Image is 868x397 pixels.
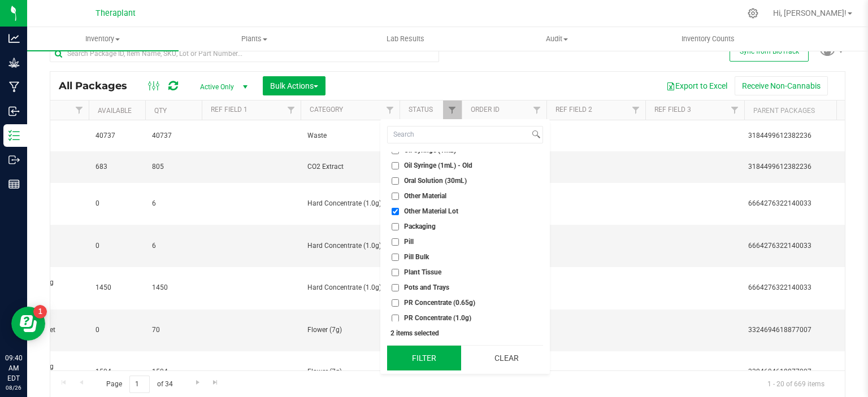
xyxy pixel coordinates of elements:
[748,241,854,251] div: 6664276322140033
[481,27,632,51] a: Audit
[152,198,195,209] span: 6
[392,269,399,276] input: Plant Tissue
[730,41,809,62] button: Sync from BioTrack
[748,367,854,377] div: 3324694618877007
[443,101,462,120] a: Filter
[404,147,456,154] span: Oil Syringe (1mL)
[726,101,744,120] a: Filter
[659,76,735,95] button: Export to Excel
[748,198,854,209] div: 6664276322140033
[748,162,854,172] div: 3184499612382236
[409,106,433,114] a: Status
[404,208,458,215] span: Other Material Lot
[471,106,500,114] a: Order Id
[330,27,481,51] a: Lab Results
[98,107,132,115] a: Available
[404,254,429,260] span: Pill Bulk
[666,34,750,44] span: Inventory Counts
[387,346,461,370] button: Filter
[5,383,22,392] p: 08/26
[97,376,182,393] span: Page of 34
[310,106,343,114] a: Category
[307,162,393,172] span: CO2 Extract
[404,315,471,321] span: PR Concentrate (1.0g)
[392,299,399,307] input: PR Concentrate (0.65g)
[27,27,179,51] a: Inventory
[404,177,467,184] span: Oral Solution (30mL)
[404,193,446,199] span: Other Material
[392,315,399,322] input: PR Concentrate (1.0g)
[50,45,439,62] input: Search Package ID, Item Name, SKU, Lot or Part Number...
[152,130,195,141] span: 40737
[152,162,195,172] span: 805
[8,81,20,93] inline-svg: Manufacturing
[96,8,136,18] span: Theraplant
[404,238,414,245] span: Pill
[307,367,393,377] span: Flower (7g)
[404,269,441,276] span: Plant Tissue
[96,367,138,377] span: 1504
[207,376,224,391] a: Go to the last page
[96,198,138,209] span: 0
[8,33,20,44] inline-svg: Analytics
[392,177,399,185] input: Oral Solution (30mL)
[307,241,393,251] span: Hard Concentrate (1.0g)
[392,254,399,261] input: Pill Bulk
[96,130,138,141] span: 40737
[469,346,543,370] button: Clear
[152,282,195,293] span: 1450
[8,154,20,165] inline-svg: Outbound
[307,325,393,335] span: Flower (7g)
[371,34,440,44] span: Lab Results
[211,106,248,114] a: Ref Field 1
[129,376,150,393] input: 1
[263,76,325,95] button: Bulk Actions
[33,305,47,319] iframe: Resource center unread badge
[744,101,857,120] th: Parent Packages
[746,8,760,19] div: Manage settings
[528,101,546,120] a: Filter
[392,193,399,200] input: Other Material
[154,107,167,115] a: Qty
[270,81,318,90] span: Bulk Actions
[773,8,847,18] span: Hi, [PERSON_NAME]!
[96,162,138,172] span: 683
[179,27,330,51] a: Plants
[555,106,592,114] a: Ref Field 2
[8,57,20,68] inline-svg: Grow
[404,162,472,169] span: Oil Syringe (1mL) - Old
[11,307,45,341] iframe: Resource center
[481,34,632,44] span: Audit
[96,241,138,251] span: 0
[189,376,206,391] a: Go to the next page
[392,208,399,215] input: Other Material Lot
[404,223,436,230] span: Packaging
[307,282,393,293] span: Hard Concentrate (1.0g)
[404,284,449,291] span: Pots and Trays
[392,284,399,291] input: Pots and Trays
[758,376,834,392] span: 1 - 20 of 669 items
[654,106,691,114] a: Ref Field 3
[8,130,20,141] inline-svg: Inventory
[59,80,138,92] span: All Packages
[404,299,475,306] span: PR Concentrate (0.65g)
[70,101,89,120] a: Filter
[179,34,329,44] span: Plants
[27,34,179,44] span: Inventory
[392,162,399,169] input: Oil Syringe (1mL) - Old
[748,325,854,335] div: 3324694618877007
[96,282,138,293] span: 1450
[152,325,195,335] span: 70
[8,106,20,117] inline-svg: Inbound
[748,282,854,293] div: 6664276322140033
[735,76,828,95] button: Receive Non-Cannabis
[282,101,301,120] a: Filter
[381,101,400,120] a: Filter
[307,130,393,141] span: Waste
[392,223,399,230] input: Packaging
[390,329,540,337] div: 2 items selected
[96,325,138,335] span: 0
[740,47,799,55] span: Sync from BioTrack
[748,130,854,141] div: 3184499612382236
